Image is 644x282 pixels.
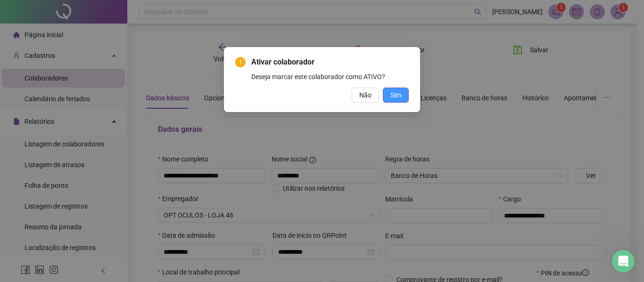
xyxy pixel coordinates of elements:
[352,88,379,103] button: Não
[612,250,635,273] iframe: Intercom live chat
[251,72,409,82] div: Deseja marcar este colaborador como ATIVO?
[359,90,372,100] span: Não
[390,90,401,100] span: Sim
[235,57,246,67] span: exclamation-circle
[251,56,409,68] span: Ativar colaborador
[383,88,409,103] button: Sim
